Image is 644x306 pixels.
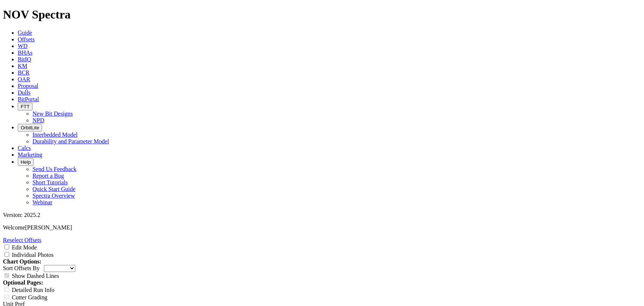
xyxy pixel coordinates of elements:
a: Durability and Parameter Model [32,138,109,144]
a: Send Us Feedback [32,166,76,172]
div: Version: 2025.2 [3,212,641,218]
button: Help [18,158,34,166]
label: Edit Mode [12,244,37,251]
a: BitIQ [18,56,31,62]
strong: Optional Pages: [3,279,43,286]
button: FTT [18,103,32,110]
a: Marketing [18,152,42,158]
a: Interbedded Model [32,132,78,138]
a: Report a Bug [32,173,64,179]
span: [PERSON_NAME] [25,224,72,231]
a: Short Tutorials [32,179,68,186]
a: NPD [32,117,44,123]
a: Reselect Offsets [3,237,41,243]
a: Offsets [18,36,35,42]
a: Calcs [18,145,31,151]
strong: Chart Options: [3,258,41,265]
label: Sort Offsets By [3,265,39,271]
a: OAR [18,76,30,82]
span: FTT [21,104,30,109]
a: BHAs [18,50,32,56]
a: Quick Start Guide [32,186,75,192]
a: BitPortal [18,96,39,102]
span: OrbitLite [21,125,39,130]
a: Guide [18,30,32,36]
label: Show Dashed Lines [12,273,59,279]
a: KM [18,63,27,69]
p: Welcome [3,224,641,231]
a: New Bit Designs [32,110,73,117]
a: Spectra Overview [32,193,75,199]
a: BCR [18,69,30,76]
span: Help [21,159,31,165]
a: Dulls [18,89,31,96]
a: Proposal [18,83,38,89]
label: Individual Photos [12,252,54,258]
label: Cutter Grading [12,294,47,300]
button: OrbitLite [18,124,42,132]
a: Webinar [32,199,52,205]
a: WD [18,43,28,49]
h1: NOV Spectra [3,8,641,21]
label: Detailed Run Info [12,287,55,293]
